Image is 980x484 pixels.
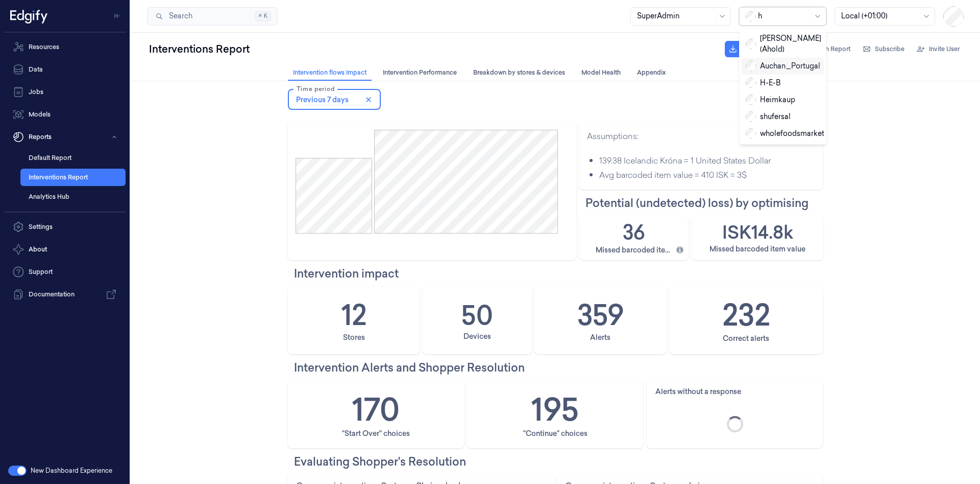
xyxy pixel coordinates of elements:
button: Invite User [913,41,964,57]
div: Alerts [459,266,480,278]
div: wholefoodsmarket [746,128,824,139]
span: Subscribe [875,44,904,54]
button: Subscribe [859,41,909,57]
svg: close icon [234,30,242,38]
a: Interventions Report [20,169,126,186]
div: [PERSON_NAME] (Ahold) [746,33,821,55]
a: Models [4,104,126,125]
h2: Evaluating Shopper's Resolution [163,388,692,404]
svg: info_filled icon [545,180,553,189]
div: Auchan_Portugal [746,61,820,72]
div: Alerts without a response [525,321,610,331]
div: Devices [333,265,360,276]
button: Search⌘K [147,7,278,26]
h1: 50 [331,231,362,268]
h2: Potential (undetected) loss) by optimising [455,129,692,146]
div: "Start Over" choices [211,362,279,374]
h1: ISK14.8k [592,153,663,179]
a: Data [4,59,126,80]
div: Heimkaup [746,95,795,105]
a: Settings [4,217,126,237]
li: 139.38 Icelandic Króna = 1 United States Dollar [469,87,673,101]
a: Jobs [4,82,126,102]
h2: Intervention Alerts and Shopper Resolution [163,294,692,310]
button: Export as PDF [725,41,787,57]
h1: 36 [492,152,514,180]
div: Missed barcoded item value [579,178,675,189]
button: Toggle Navigation [109,8,126,24]
div: Stores [212,266,234,278]
div: On-screen intervention - Customer Choices by day [166,415,338,425]
legend: Time period [163,24,207,25]
a: Analytics Hub [20,188,126,205]
div: On-screen intervention - Customer choices [435,415,581,425]
div: shufersal [746,111,791,122]
span: Previous 7 days [165,29,218,39]
div: Interventions Report [147,40,252,58]
span: Search [165,11,192,21]
h1: 232 [592,228,640,270]
span: Refresh Report [807,44,850,54]
a: Default Report [20,149,126,167]
h1: 170 [222,321,269,366]
a: Resources [4,37,126,57]
div: Correct alerts [592,267,639,279]
a: Documentation [4,284,126,305]
div: "Continue" choices [393,362,457,374]
p: Assumptions: [456,64,685,78]
h1: 12 [211,229,236,269]
h1: 195 [401,321,448,366]
div: Time period [165,27,242,42]
div: Missed barcoded items [465,179,541,190]
div: H-E-B [746,78,781,88]
span: Invite User [929,44,960,54]
button: About [4,239,126,260]
button: Clear [232,28,244,40]
h2: Intervention impact [163,200,692,216]
li: Avg barcoded item value = 410 ISK = 3$ [469,101,673,116]
h1: 359 [447,229,493,269]
a: Support [4,262,126,282]
button: Reports [4,127,126,147]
